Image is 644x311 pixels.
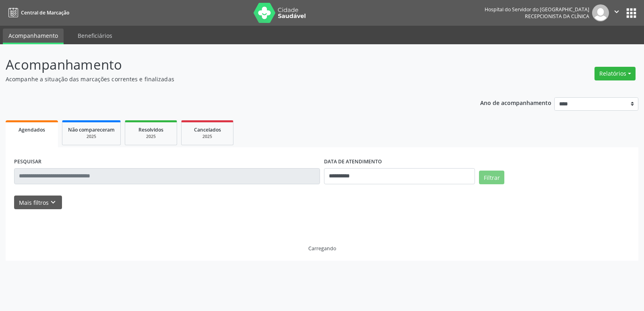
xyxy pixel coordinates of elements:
p: Acompanhamento [6,55,448,75]
a: Acompanhamento [3,29,64,44]
button: Filtrar [479,171,504,184]
span: Agendados [19,126,45,133]
div: 2025 [187,134,227,140]
button: apps [624,6,638,20]
div: 2025 [131,134,171,140]
a: Central de Marcação [6,6,69,19]
button: Relatórios [594,67,636,80]
i:  [612,7,621,16]
label: PESQUISAR [14,156,41,168]
div: 2025 [68,134,115,140]
button:  [609,4,624,21]
span: Recepcionista da clínica [525,13,589,20]
a: Beneficiários [72,29,118,43]
p: Acompanhe a situação das marcações correntes e finalizadas [6,75,448,83]
div: Hospital do Servidor do [GEOGRAPHIC_DATA] [485,6,589,13]
i: keyboard_arrow_down [49,198,58,207]
p: Ano de acompanhamento [480,97,551,107]
span: Cancelados [194,126,221,133]
label: DATA DE ATENDIMENTO [324,156,382,168]
span: Não compareceram [68,126,115,133]
img: img [592,4,609,21]
button: Mais filtroskeyboard_arrow_down [14,196,62,210]
span: Resolvidos [138,126,163,133]
span: Central de Marcação [21,9,69,16]
div: Carregando [308,245,336,252]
